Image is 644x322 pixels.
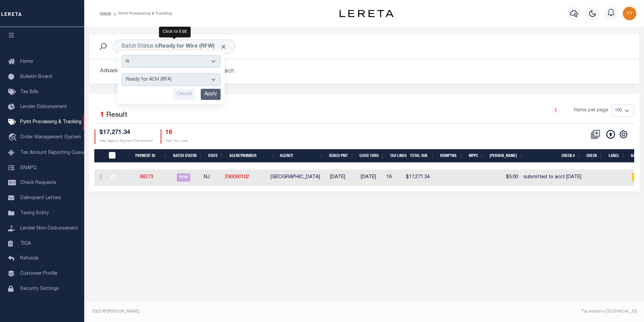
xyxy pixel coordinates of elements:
th: Check #: activate to sort column ascending [526,149,584,163]
button: Advanced Search [100,65,156,78]
img: svg+xml;base64,PHN2ZyB4bWxucz0iaHR0cDovL3d3dy53My5vcmcvMjAwMC9zdmciIHBvaW50ZXItZXZlbnRzPSJub25lIi... [623,7,636,20]
td: NJ [201,169,222,186]
span: Lender Non-Disbursement [20,226,78,231]
th: Rdmptns: activate to sort column ascending [438,149,466,163]
span: Click to Remove [220,43,227,50]
th: Total Due: activate to sort column ascending [407,149,438,163]
th: Tax Lines [387,149,407,163]
th: Good Thru: activate to sort column ascending [357,149,387,163]
img: logo-dark.svg [340,10,393,17]
div: Batch Status is [113,39,235,54]
th: Bill Fee: activate to sort column ascending [487,149,526,163]
span: Refunds [20,256,39,261]
span: Taxing Entity [20,211,49,216]
span: Order Management System [20,135,81,140]
span: Items per page [574,107,608,114]
p: Total Tax Lines [165,139,188,144]
span: Home [20,59,33,64]
span: RFW [177,173,190,182]
td: [DATE] [323,169,353,186]
th: Label: activate to sort column ascending [606,149,628,163]
td: $5.00 [482,169,521,186]
span: Security Settings [20,287,59,291]
td: $17,271.34 [403,169,433,186]
span: Check Requests [20,181,56,185]
th: Batch Status: activate to sort column ascending [170,149,205,163]
a: Home [100,11,111,16]
h4: $17,271.34 [99,129,153,137]
th: PayeePmtBatchStatus [104,149,126,163]
span: TIQA [20,241,31,246]
td: 16 [384,169,403,186]
span: 1 [100,112,104,119]
input: Apply [201,89,221,100]
b: Ready for Wire (RFW) [159,44,227,49]
th: Check: activate to sort column ascending [584,149,606,163]
i: travel_explore [8,133,19,142]
span: Pymt Processing & Tracking [20,120,82,125]
a: 1 [552,107,559,114]
span: Customer Profile [20,271,57,276]
span: Bulletin Board [20,75,52,79]
th: MPPC: activate to sort column ascending [466,149,487,163]
h4: 16 [165,129,188,137]
div: Click to Edit [159,27,191,37]
span: Tax Amount Reporting Queue [20,151,86,155]
a: 290060102 [225,175,249,180]
td: submitted to acct [DATE] [521,169,584,186]
span: Delinquent Letters [20,196,61,200]
th: AgencyNumber: activate to sort column ascending [227,149,277,163]
span: Lender Disbursement [20,105,67,109]
div: Tax Admin v.[TECHNICAL_ID] [369,308,637,315]
th: Payment ID: activate to sort column ascending [126,149,170,163]
img: open-file-folder.png [631,172,642,183]
label: Result [106,110,127,121]
td: [GEOGRAPHIC_DATA] [268,169,323,186]
td: [DATE] [353,169,384,186]
th: SCHED PMT: activate to sort column ascending [326,149,357,163]
th: State: activate to sort column ascending [205,149,227,163]
a: 88273 [140,175,153,180]
span: Tax Bills [20,90,38,95]
p: Total Agency Payment Due Amount [99,139,153,144]
span: SNAPQ [20,165,37,170]
li: Pymt Processing & Tracking [111,10,172,17]
input: Cancel [173,89,195,100]
th: Agency: activate to sort column ascending [277,149,326,163]
div: 2025 © [PERSON_NAME]. [87,308,364,315]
